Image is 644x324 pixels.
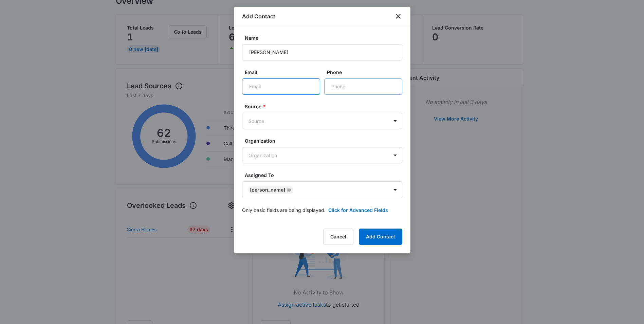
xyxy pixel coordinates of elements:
[327,69,405,76] label: Phone
[242,206,326,214] p: Only basic fields are being displayed.
[245,103,405,110] label: Source
[394,12,402,20] button: close
[359,229,402,245] button: Add Contact
[323,229,353,245] button: Cancel
[242,78,320,95] input: Email
[245,69,323,76] label: Email
[242,12,275,20] h1: Add Contact
[242,44,402,60] input: Name
[245,137,405,144] label: Organization
[245,172,405,179] label: Assigned To
[250,187,285,192] div: [PERSON_NAME]
[285,187,291,192] div: Remove Brett Turner
[328,206,388,214] button: Click for Advanced Fields
[245,34,405,41] label: Name
[324,78,402,95] input: Phone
